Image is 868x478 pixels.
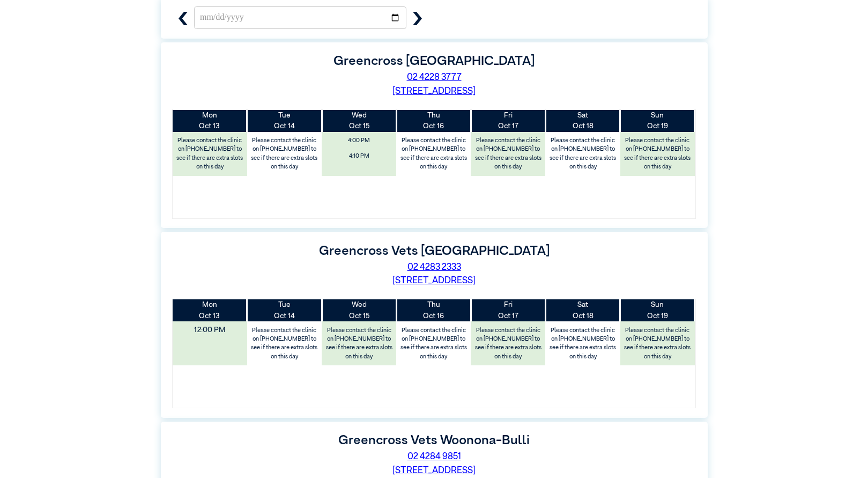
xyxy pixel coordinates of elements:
[471,299,545,321] th: Oct 17
[621,134,694,174] label: Please contact the clinic on [PHONE_NUMBER] to see if there are extra slots on this day
[546,323,619,363] label: Please contact the clinic on [PHONE_NUMBER] to see if there are extra slots on this day
[471,110,545,132] th: Oct 17
[173,299,247,321] th: Oct 13
[397,134,470,174] label: Please contact the clinic on [PHONE_NUMBER] to see if there are extra slots on this day
[322,110,396,132] th: Oct 15
[392,466,476,475] a: [STREET_ADDRESS]
[620,299,695,321] th: Oct 19
[322,299,396,321] th: Oct 15
[325,150,393,163] span: 4:10 PM
[248,323,321,363] label: Please contact the clinic on [PHONE_NUMBER] to see if there are extra slots on this day
[472,323,545,363] label: Please contact the clinic on [PHONE_NUMBER] to see if there are extra slots on this day
[166,322,254,339] span: 12:00 PM
[620,110,695,132] th: Oct 19
[392,276,476,285] a: [STREET_ADDRESS]
[545,110,620,132] th: Oct 18
[333,55,535,68] label: Greencross [GEOGRAPHIC_DATA]
[247,110,322,132] th: Oct 14
[392,87,476,96] a: [STREET_ADDRESS]
[407,73,462,82] a: 02 4228 3777
[323,323,396,363] label: Please contact the clinic on [PHONE_NUMBER] to see if there are extra slots on this day
[247,299,322,321] th: Oct 14
[407,452,461,461] a: 02 4284 9851
[545,299,620,321] th: Oct 18
[173,110,247,132] th: Oct 13
[319,245,550,258] label: Greencross Vets [GEOGRAPHIC_DATA]
[397,323,470,363] label: Please contact the clinic on [PHONE_NUMBER] to see if there are extra slots on this day
[407,263,461,272] a: 02 4283 2333
[174,134,247,174] label: Please contact the clinic on [PHONE_NUMBER] to see if there are extra slots on this day
[248,134,321,174] label: Please contact the clinic on [PHONE_NUMBER] to see if there are extra slots on this day
[396,110,471,132] th: Oct 16
[546,134,619,174] label: Please contact the clinic on [PHONE_NUMBER] to see if there are extra slots on this day
[621,323,694,363] label: Please contact the clinic on [PHONE_NUMBER] to see if there are extra slots on this day
[472,134,545,174] label: Please contact the clinic on [PHONE_NUMBER] to see if there are extra slots on this day
[396,299,471,321] th: Oct 16
[325,134,393,148] span: 4:00 PM
[338,434,530,447] label: Greencross Vets Woonona-Bulli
